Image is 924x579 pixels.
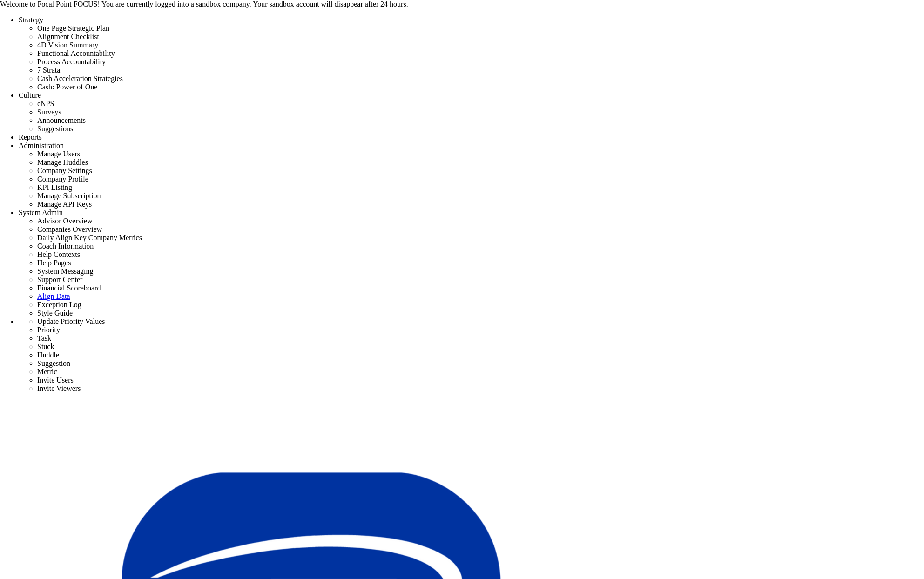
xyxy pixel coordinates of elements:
[37,284,101,292] span: Financial Scoreboard
[37,317,105,325] span: Update Priority Values
[37,267,93,275] span: System Messaging
[37,200,92,208] span: Manage API Keys
[37,183,72,191] span: KPI Listing
[37,376,74,384] span: Invite Users
[37,368,57,376] span: Metric
[37,150,80,158] span: Manage Users
[37,234,142,242] span: Daily Align Key Company Metrics
[37,259,71,267] span: Help Pages
[37,83,97,91] span: Cash: Power of One
[37,100,924,108] li: Employee Net Promoter Score: A Measure of Employee Engagement
[37,58,106,66] span: Process Accountability
[37,225,102,233] span: Companies Overview
[37,24,109,32] span: One Page Strategic Plan
[37,334,51,342] span: Task
[19,16,43,24] span: Strategy
[37,175,88,183] span: Company Profile
[37,359,70,367] span: Suggestion
[37,41,98,49] span: 4D Vision Summary
[37,250,80,258] span: Help Contexts
[37,343,54,350] span: Stuck
[37,66,60,74] span: 7 Strata
[37,74,123,82] span: Cash Acceleration Strategies
[19,133,42,141] span: Reports
[37,301,81,309] span: Exception Log
[37,108,61,116] span: Surveys
[37,116,86,124] span: Announcements
[37,158,88,166] span: Manage Huddles
[37,309,73,317] span: Style Guide
[37,125,73,133] span: Suggestions
[37,217,93,225] span: Advisor Overview
[19,209,63,216] span: System Admin
[37,384,81,392] span: Invite Viewers
[37,292,70,300] a: Align Data
[37,33,99,40] span: Alignment Checklist
[19,141,64,149] span: Administration
[37,192,101,200] span: Manage Subscription
[37,326,60,334] span: Priority
[37,100,54,108] span: eNPS
[37,242,94,250] span: Coach Information
[37,351,59,359] span: Huddle
[37,167,92,175] span: Company Settings
[19,91,41,99] span: Culture
[37,276,82,283] span: Support Center
[37,49,115,57] span: Functional Accountability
